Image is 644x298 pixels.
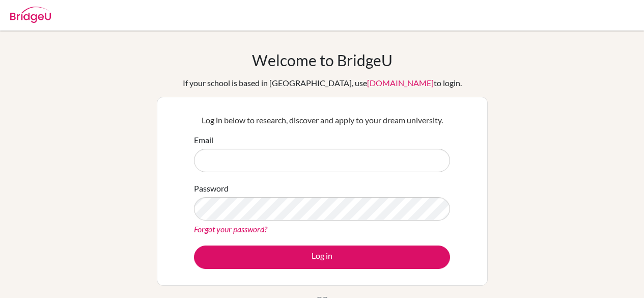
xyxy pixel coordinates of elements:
h1: Welcome to BridgeU [252,51,393,69]
button: Log in [194,246,450,269]
img: Bridge-U [10,7,51,23]
a: [DOMAIN_NAME] [367,78,434,88]
div: If your school is based in [GEOGRAPHIC_DATA], use to login. [183,77,462,89]
label: Email [194,134,213,146]
label: Password [194,182,229,195]
a: Forgot your password? [194,224,267,234]
p: Log in below to research, discover and apply to your dream university. [194,114,450,126]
